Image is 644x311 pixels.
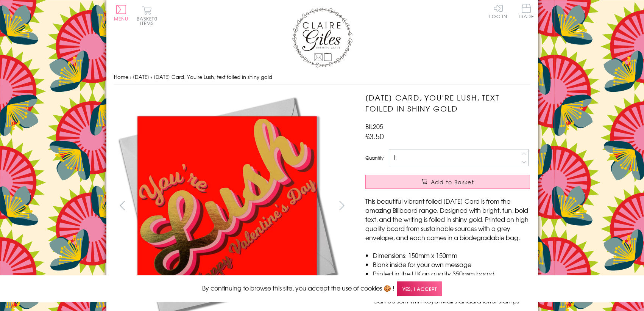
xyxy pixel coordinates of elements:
[114,69,530,85] nav: breadcrumbs
[397,281,442,296] span: Yes, I accept
[518,4,534,19] span: Trade
[154,73,272,80] span: [DATE] Card, You're Lush, text foiled in shiny gold
[365,154,384,161] label: Quantity
[365,92,530,114] h1: [DATE] Card, You're Lush, text foiled in shiny gold
[114,5,129,21] button: Menu
[130,73,131,80] span: ›
[373,260,530,269] li: Blank inside for your own message
[373,269,530,278] li: Printed in the U.K on quality 350gsm board
[114,197,131,214] button: prev
[431,178,474,186] span: Add to Basket
[114,15,129,22] span: Menu
[151,73,152,80] span: ›
[365,122,383,131] span: BIL205
[133,73,149,80] a: [DATE]
[292,8,352,68] img: Claire Giles Greetings Cards
[373,251,530,260] li: Dimensions: 150mm x 150mm
[333,197,350,214] button: next
[137,6,157,25] button: Basket0 items
[365,175,530,189] button: Add to Basket
[365,131,384,141] span: £3.50
[489,4,507,19] a: Log In
[140,15,157,27] span: 0 items
[365,196,530,242] p: This beautiful vibrant foiled [DATE] Card is from the amazing Billboard range. Designed with brig...
[518,4,534,20] a: Trade
[114,73,128,80] a: Home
